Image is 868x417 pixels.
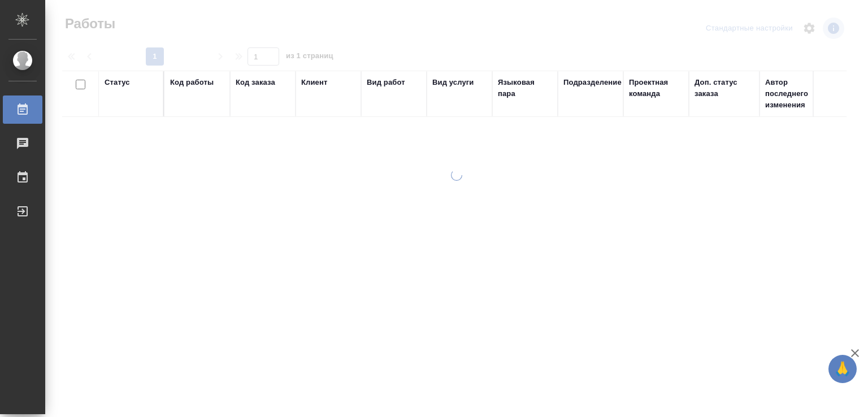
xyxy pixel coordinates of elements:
div: Языковая пара [498,77,552,99]
div: Код заказа [236,77,275,88]
div: Вид услуги [432,77,474,88]
div: Статус [105,77,130,88]
div: Клиент [301,77,327,88]
button: 🙏 [828,355,857,383]
div: Код работы [170,77,214,88]
span: 🙏 [833,357,852,381]
div: Подразделение [563,77,622,88]
div: Доп. статус заказа [695,77,754,99]
div: Проектная команда [629,77,683,99]
div: Автор последнего изменения [765,77,819,111]
div: Вид работ [367,77,405,88]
